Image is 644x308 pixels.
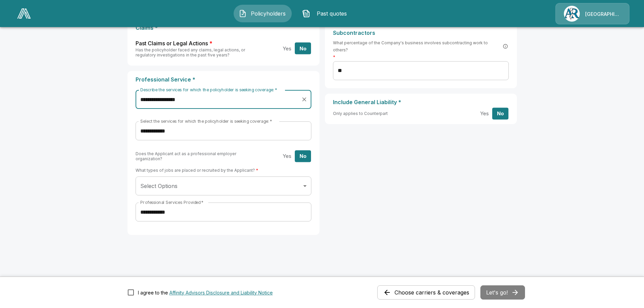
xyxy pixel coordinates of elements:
span: Has the policyholder faced any claims, legal actions, or regulatory investigations in the past fi... [136,47,245,57]
button: No [295,43,311,54]
label: Describe the services for which the policyholder is seeking coverage: [140,87,277,93]
div: Without label [136,176,311,195]
button: No [295,150,311,162]
button: Policyholders IconPolicyholders [234,5,292,22]
h6: What types of jobs are placed or recruited by the Applicant? [136,167,258,174]
button: Yes [279,43,295,54]
div: I agree to the [138,289,273,296]
span: Does the Applicant act as a professional employer organization? [136,151,236,161]
img: Past quotes Icon [302,9,310,18]
p: Include General Liability * [333,99,509,105]
button: Clear [300,95,309,104]
span: What percentage of the Company's business involves subcontracting work to others? [333,39,509,53]
span: Select Options [140,183,177,189]
label: Professional Services Provided [140,199,204,205]
p: Subcontractors [333,30,509,36]
img: Policyholders Icon [239,9,247,18]
button: Past quotes IconPast quotes [297,5,355,22]
button: Choose carriers & coverages [377,285,475,300]
span: Past quotes [313,9,350,18]
button: I agree to the [169,289,273,296]
img: AA Logo [17,8,31,19]
button: Subcontracting refers to hiring external companies or individuals to perform work on behalf of yo... [502,43,509,50]
span: Only applies to Counterpart [333,111,388,116]
button: Yes [279,150,295,162]
button: Yes [476,108,493,119]
button: No [492,108,508,119]
span: Policyholders [249,9,287,18]
span: Past Claims or Legal Actions [136,40,208,47]
label: Select the services for which the policyholder is seeking coverage: [140,118,272,124]
p: Claims * [136,25,311,31]
p: Professional Service * [136,76,311,83]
